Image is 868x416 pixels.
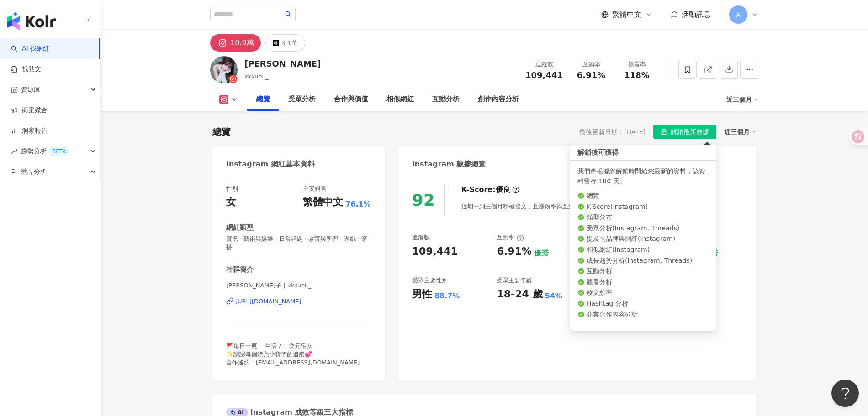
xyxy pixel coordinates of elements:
[577,278,709,287] li: 觀看分析
[577,203,709,212] li: K-Score ( Instagram )
[226,185,238,193] div: 性別
[226,297,371,306] a: [URL][DOMAIN_NAME]
[230,36,254,49] div: 10.9萬
[412,159,486,169] div: Instagram 數據總覽
[497,244,531,259] div: 6.91%
[386,94,414,105] div: 相似網紅
[210,34,261,52] button: 10.9萬
[11,126,48,135] a: 洞察報告
[577,267,709,276] li: 互動分析
[226,195,236,209] div: 女
[210,56,238,83] img: KOL Avatar
[661,129,667,135] span: lock
[577,213,709,222] li: 類型分布
[226,281,371,290] span: [PERSON_NAME]子 | kkkuei._
[577,224,709,233] li: 受眾分析 ( Instagram, Threads )
[226,223,254,233] div: 網紅類型
[619,60,654,69] div: 觀看率
[612,10,641,20] span: 繁體中文
[265,34,305,52] button: 3.1萬
[281,36,298,49] div: 3.1萬
[21,161,47,182] span: 競品分析
[212,125,231,138] div: 總覽
[432,94,460,105] div: 互動分析
[577,71,605,80] span: 6.91%
[724,126,756,138] div: 近三個月
[244,58,321,69] div: [PERSON_NAME]
[461,197,619,215] div: 近期一到三個月積極發文，且漲粉率與互動率高。
[226,343,360,366] span: 🚩每日一更 ｜生活 / 二次元宅女 ✨謝謝每個漂亮小寶們的追蹤💕 合作邀約：[EMAIL_ADDRESS][DOMAIN_NAME]
[577,299,709,308] li: Hashtag 分析
[525,60,563,69] div: 追蹤數
[579,128,646,135] div: 最後更新日期：[DATE]
[303,195,343,209] div: 繁體中文
[434,291,460,301] div: 88.7%
[412,191,435,209] div: 92
[235,297,302,306] div: [URL][DOMAIN_NAME]
[577,288,709,297] li: 發文頻率
[412,287,432,302] div: 男性
[461,185,519,195] div: K-Score :
[577,256,709,265] li: 成長趨勢分析 ( Instagram, Threads )
[534,248,549,258] div: 優秀
[21,79,40,100] span: 資源庫
[11,44,49,53] a: searchAI 找網紅
[671,125,709,140] span: 解鎖最新數據
[726,92,758,107] div: 近三個月
[577,166,709,186] div: 我們會根據您解鎖時間給您最新的資料，該資料留存 180 天。
[303,185,327,193] div: 主要語言
[288,94,316,105] div: 受眾分析
[497,287,542,302] div: 18-24 歲
[497,276,532,285] div: 受眾主要年齡
[226,159,315,169] div: Instagram 網紅基本資料
[736,10,741,20] span: A
[577,192,709,201] li: 總覽
[48,147,69,156] div: BETA
[334,94,368,105] div: 合作與價值
[577,310,709,319] li: 商業合作內容分析
[831,380,859,407] iframe: Help Scout Beacon - Open
[653,125,716,139] button: 解鎖最新數據
[256,94,270,105] div: 總覽
[226,235,371,251] span: 實況 · 藝術與娛樂 · 日常話題 · 教育與學習 · 遊戲 · 穿搭
[226,265,254,275] div: 社群簡介
[545,291,562,301] div: 54%
[525,70,563,80] span: 109,441
[574,60,609,69] div: 互動率
[7,12,56,30] img: logo
[11,148,17,155] span: rise
[577,234,709,244] li: 提及的品牌與網紅 ( Instagram )
[478,94,519,105] div: 創作內容分析
[496,185,510,195] div: 優良
[412,234,430,242] div: 追蹤數
[11,106,48,115] a: 商案媒合
[577,245,709,255] li: 相似網紅 ( Instagram )
[624,71,650,80] span: 118%
[412,276,448,285] div: 受眾主要性別
[244,73,269,80] span: kkkuei._
[570,145,716,161] div: 解鎖後可獲得
[21,141,69,161] span: 趨勢分析
[682,10,711,19] span: 活動訊息
[11,65,41,74] a: 找貼文
[345,199,371,209] span: 76.1%
[412,244,458,259] div: 109,441
[497,234,524,242] div: 互動率
[285,11,291,17] span: search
